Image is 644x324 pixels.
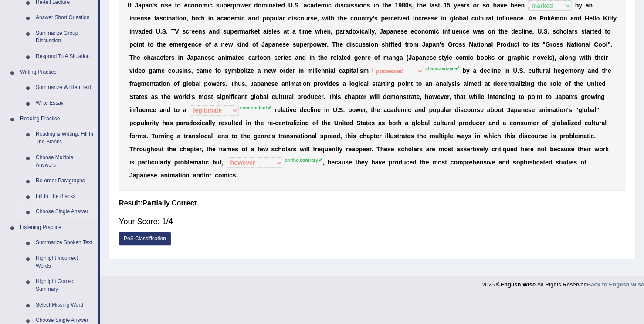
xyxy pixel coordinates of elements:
[359,2,363,9] b: o
[447,2,450,9] b: 5
[240,2,245,9] b: w
[237,28,240,35] b: r
[195,28,198,35] b: e
[195,15,199,22] b: o
[281,2,285,9] b: d
[513,15,517,22] b: n
[154,15,156,22] b: f
[482,15,486,22] b: u
[184,2,188,9] b: e
[517,15,520,22] b: c
[142,2,146,9] b: p
[163,15,166,22] b: c
[175,28,179,35] b: V
[444,2,447,9] b: 1
[32,204,98,220] a: Choose Single Answer
[278,2,281,9] b: e
[156,28,160,35] b: U
[471,15,475,22] b: c
[293,2,295,9] b: .
[381,15,385,22] b: p
[506,15,510,22] b: u
[463,15,466,22] b: a
[329,15,331,22] b: t
[486,2,490,9] b: o
[142,28,146,35] b: d
[514,2,518,9] b: e
[129,28,131,35] b: i
[297,15,301,22] b: c
[373,2,375,9] b: i
[202,2,207,9] b: m
[32,189,98,205] a: Fill In The Blanks
[357,2,359,9] b: i
[317,15,319,22] b: ,
[131,28,135,35] b: n
[398,2,402,9] b: 9
[374,15,378,22] b: s
[344,2,347,9] b: c
[367,2,370,9] b: s
[443,15,447,22] b: n
[177,15,179,22] b: i
[417,2,419,9] b: t
[240,28,245,35] b: m
[326,2,328,9] b: i
[156,15,159,22] b: a
[431,15,434,22] b: s
[216,28,220,35] b: d
[509,15,513,22] b: e
[589,15,593,22] b: e
[32,26,98,49] a: Summarize Group Discussion
[279,15,282,22] b: a
[168,15,172,22] b: n
[32,80,98,95] a: Summarize Written Text
[179,15,183,22] b: o
[138,28,142,35] b: a
[234,28,237,35] b: e
[585,15,589,22] b: H
[402,15,406,22] b: e
[230,2,232,9] b: r
[208,15,210,22] b: i
[149,2,153,9] b: n
[276,2,278,9] b: t
[402,2,405,9] b: 8
[248,2,251,9] b: r
[497,2,500,9] b: a
[254,28,258,35] b: e
[217,15,220,22] b: a
[414,15,418,22] b: n
[422,15,424,22] b: r
[223,28,227,35] b: s
[254,2,258,9] b: d
[373,15,374,22] b: '
[331,15,335,22] b: h
[234,15,240,22] b: m
[267,2,269,9] b: i
[267,28,268,35] b: i
[308,15,310,22] b: r
[295,2,298,9] b: S
[339,2,340,9] b: i
[186,28,189,35] b: c
[198,28,202,35] b: n
[202,28,206,35] b: s
[191,28,195,35] b: e
[575,2,579,9] b: b
[272,2,276,9] b: a
[533,15,536,22] b: s
[504,15,506,22] b: l
[405,2,409,9] b: 0
[307,2,310,9] b: c
[357,15,361,22] b: u
[390,15,394,22] b: c
[304,2,307,9] b: a
[363,2,367,9] b: n
[266,15,270,22] b: o
[554,15,559,22] b: m
[318,2,321,9] b: e
[500,2,504,9] b: v
[277,15,279,22] b: l
[240,15,241,22] b: i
